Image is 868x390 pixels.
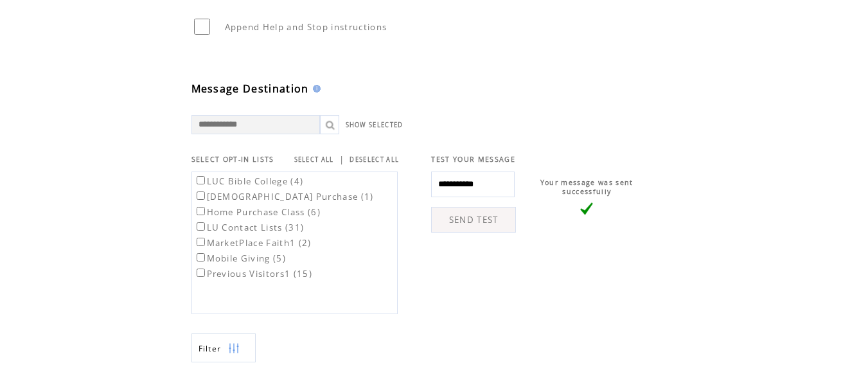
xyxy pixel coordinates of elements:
input: Previous Visitors1 (15) [197,269,205,277]
a: DESELECT ALL [350,155,399,164]
img: filters.png [228,334,240,363]
a: SHOW SELECTED [346,121,403,129]
img: vLarge.png [580,202,593,215]
label: Previous Visitors1 (15) [194,268,313,279]
label: Mobile Giving (5) [194,253,287,264]
span: | [339,154,344,165]
span: Message Destination [191,82,309,96]
input: MarketPlace Faith1 (2) [197,238,205,246]
input: [DEMOGRAPHIC_DATA] Purchase (1) [197,191,205,200]
img: help.gif [309,85,321,93]
span: Your message was sent successfully [540,178,633,196]
span: TEST YOUR MESSAGE [431,155,515,164]
input: Home Purchase Class (6) [197,207,205,215]
a: SEND TEST [431,207,516,233]
span: Append Help and Stop instructions [225,21,387,33]
label: LU Contact Lists (31) [194,222,305,233]
span: SELECT OPT-IN LISTS [191,155,274,164]
span: Show filters [199,343,222,354]
label: Home Purchase Class (6) [194,206,321,218]
input: LUC Bible College (4) [197,176,205,184]
label: [DEMOGRAPHIC_DATA] Purchase (1) [194,191,374,202]
a: SELECT ALL [294,155,334,164]
a: Filter [191,333,256,362]
label: MarketPlace Faith1 (2) [194,237,312,249]
input: LU Contact Lists (31) [197,222,205,231]
input: Mobile Giving (5) [197,253,205,261]
label: LUC Bible College (4) [194,175,304,187]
